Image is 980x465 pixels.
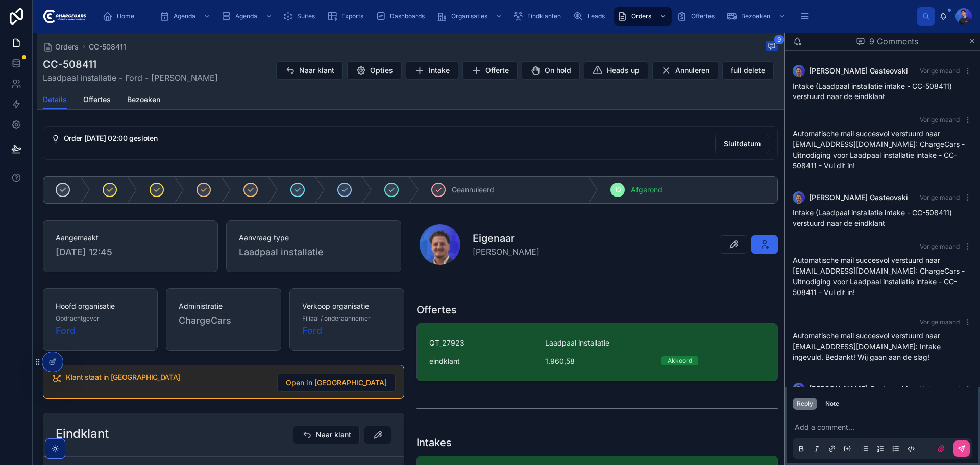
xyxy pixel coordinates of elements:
span: Vorige maand [920,116,960,124]
a: Dashboards [373,7,432,26]
span: [PERSON_NAME] Gasteovski [809,66,908,76]
h1: Eigenaar [473,231,540,246]
button: Sluitdatum [715,135,769,153]
div: scrollable content [94,5,917,28]
button: 9 [766,41,778,53]
a: Bezoeken [724,7,791,26]
span: Offertes [83,94,111,105]
button: full delete [722,61,774,80]
span: Open in [GEOGRAPHIC_DATA] [286,378,387,388]
h5: Klant staat in Hubspot [66,374,269,381]
h1: CC-508411 [43,57,218,71]
a: Suites [280,7,322,26]
div: Akkoord [668,356,692,365]
span: Vorige maand [920,193,960,201]
span: Sluitdatum [724,139,761,149]
span: Exports [341,12,363,20]
button: On hold [522,61,580,80]
span: [PERSON_NAME] [473,246,540,258]
span: Laadpaal installatie [239,245,324,259]
a: QT_27923Laadpaal installatieeindklant1.960,58Akkoord [417,324,777,381]
img: App logo [41,8,86,25]
span: [PERSON_NAME] Gasteovski [809,192,908,203]
span: Intake (Laadpaal installatie intake - CC-508411) verstuurd naar de eindklant [793,82,952,101]
button: Open in [GEOGRAPHIC_DATA] [277,374,396,392]
span: Dashboards [390,12,425,20]
span: Orders [55,42,79,52]
span: Naar klant [299,65,334,76]
a: Bezoeken [127,90,160,111]
span: [PERSON_NAME] Gasteovski [809,384,908,394]
span: Afgerond [631,185,663,195]
button: Note [821,398,843,410]
span: Bezoeken [741,12,770,20]
a: Exports [324,7,371,26]
a: Organisaties [434,7,508,26]
span: QT_27923 [429,338,533,348]
a: Ford [302,324,322,338]
button: Intake [406,61,458,80]
p: Automatische mail succesvol verstuurd naar [EMAIL_ADDRESS][DOMAIN_NAME]: Intake ingevuld. Bedankt... [793,330,972,362]
h2: Eindklant [56,426,109,442]
span: Agenda [235,12,257,20]
span: Annuleren [675,65,709,76]
span: Laadpaal installatie - Ford - [PERSON_NAME] [43,71,218,84]
span: Opties [370,65,393,76]
button: Opties [347,61,402,80]
span: full delete [731,65,765,76]
button: Naar klant [293,426,360,444]
a: Home [100,7,141,26]
span: Leads [587,12,605,20]
a: CC-508411 [89,42,126,52]
span: Agenda [174,12,195,20]
a: Orders [43,42,79,52]
span: 9 Comments [869,35,918,47]
span: 9 [774,35,785,45]
h1: Intakes [416,435,452,450]
a: Details [43,90,67,110]
a: Agenda [156,7,216,26]
span: Aangemaakt [56,233,205,243]
div: Note [825,400,839,408]
span: Eindklanten [527,12,561,20]
a: Orders [614,7,672,26]
span: Vorige maand [920,67,960,75]
span: Offertes [691,12,715,20]
span: Naar klant [316,430,351,440]
button: Offerte [462,61,518,80]
span: Suites [297,12,315,20]
span: Verkoop organisatie [302,301,391,311]
span: Heads up [607,65,640,76]
a: Ford [56,324,76,338]
span: Vorige maand [920,385,960,393]
span: Geannuleerd [452,185,494,195]
span: Vorige maand [920,318,960,326]
h5: Order 29-9-2025 02:00 gesloten [64,135,707,142]
span: Organisaties [451,12,487,20]
span: Administratie [179,301,268,311]
p: Automatische mail succesvol verstuurd naar [EMAIL_ADDRESS][DOMAIN_NAME]: ChargeCars - Uitnodiging... [793,255,972,298]
span: On hold [545,65,571,76]
a: Leads [570,7,612,26]
span: Orders [631,12,651,20]
button: Reply [793,398,817,410]
a: Offertes [674,7,722,26]
span: eindklant [429,356,460,366]
span: Laadpaal installatie [545,338,609,348]
span: Aanvraag type [239,233,388,243]
span: Details [43,94,67,105]
span: Bezoeken [127,94,160,105]
span: Vorige maand [920,242,960,250]
span: Offerte [485,65,509,76]
button: Naar klant [276,61,343,80]
button: Heads up [584,61,648,80]
span: ChargeCars [179,313,231,328]
span: Home [117,12,134,20]
a: Agenda [218,7,278,26]
h1: Offertes [416,303,457,317]
a: Offertes [83,90,111,111]
span: 1.960,58 [545,356,649,366]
